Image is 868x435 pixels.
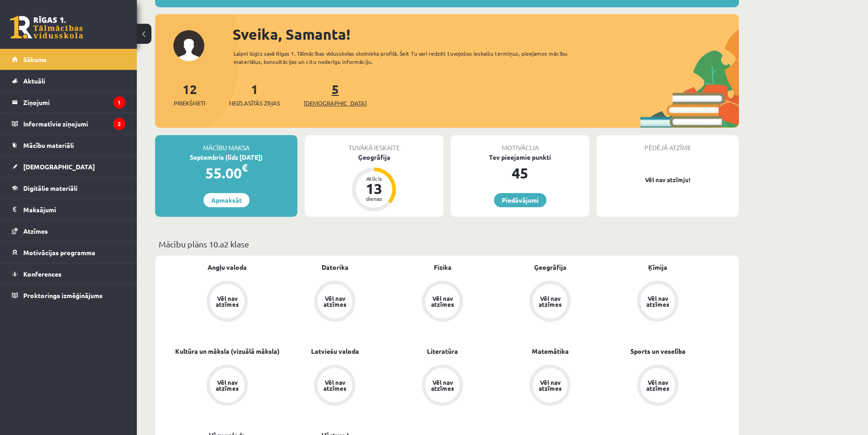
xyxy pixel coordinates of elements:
[229,99,280,108] span: Neizlasītās ziņas
[214,295,240,307] div: Vēl nav atzīmes
[645,379,670,391] div: Vēl nav atzīmes
[496,365,604,408] a: Vēl nav atzīmes
[532,346,569,356] a: Matemātika
[534,262,567,272] a: Ģeogrāfija
[173,365,281,408] a: Vēl nav atzīmes
[305,135,443,152] div: Tuvākā ieskaite
[601,175,734,184] p: Vēl nav atzīmju!
[242,161,248,174] span: €
[389,365,496,408] a: Vēl nav atzīmes
[12,49,125,70] a: Sākums
[23,113,125,134] legend: Informatīvie ziņojumi
[12,285,125,306] a: Proktoringa izmēģinājums
[304,81,367,108] a: 5[DEMOGRAPHIC_DATA]
[155,162,297,184] div: 55.00
[451,162,589,184] div: 45
[322,262,348,272] a: Datorika
[451,135,589,152] div: Motivācija
[229,81,280,108] a: 1Neizlasītās ziņas
[10,16,83,39] a: Rīgas 1. Tālmācības vidusskola
[648,262,667,272] a: Ķīmija
[12,242,125,263] a: Motivācijas programma
[23,184,78,192] span: Digitālie materiāli
[233,23,739,45] div: Sveika, Samanta!
[113,96,125,109] i: 1
[537,379,563,391] div: Vēl nav atzīmes
[305,152,443,162] div: Ģeogrāfija
[23,291,103,299] span: Proktoringa izmēģinājums
[23,77,45,85] span: Aktuāli
[496,281,604,324] a: Vēl nav atzīmes
[23,248,95,257] span: Motivācijas programma
[12,220,125,241] a: Atzīmes
[175,346,280,356] a: Kultūra un māksla (vizuālā māksla)
[12,92,125,113] a: Ziņojumi1
[23,55,47,63] span: Sākums
[281,365,389,408] a: Vēl nav atzīmes
[155,135,297,152] div: Mācību maksa
[23,92,125,113] legend: Ziņojumi
[360,196,388,201] div: dienas
[604,281,712,324] a: Vēl nav atzīmes
[155,152,297,162] div: Septembris (līdz [DATE])
[645,295,670,307] div: Vēl nav atzīmes
[537,295,563,307] div: Vēl nav atzīmes
[23,199,125,220] legend: Maksājumi
[12,135,125,156] a: Mācību materiāli
[12,156,125,177] a: [DEMOGRAPHIC_DATA]
[430,379,455,391] div: Vēl nav atzīmes
[304,99,367,108] span: [DEMOGRAPHIC_DATA]
[12,263,125,284] a: Konferences
[281,281,389,324] a: Vēl nav atzīmes
[23,270,62,278] span: Konferences
[12,113,125,134] a: Informatīvie ziņojumi2
[174,81,205,108] a: 12Priekšmeti
[360,176,388,181] div: Atlicis
[322,295,348,307] div: Vēl nav atzīmes
[305,152,443,213] a: Ģeogrāfija Atlicis 13 dienas
[159,238,735,250] p: Mācību plāns 10.a2 klase
[214,379,240,391] div: Vēl nav atzīmes
[174,99,205,108] span: Priekšmeti
[234,49,584,66] div: Laipni lūgts savā Rīgas 1. Tālmācības vidusskolas skolnieka profilā. Šeit Tu vari redzēt tuvojošo...
[173,281,281,324] a: Vēl nav atzīmes
[451,152,589,162] div: Tev pieejamie punkti
[311,346,359,356] a: Latviešu valoda
[604,365,712,408] a: Vēl nav atzīmes
[360,181,388,196] div: 13
[23,227,48,235] span: Atzīmes
[12,199,125,220] a: Maksājumi
[113,118,125,130] i: 2
[427,346,458,356] a: Literatūra
[208,262,247,272] a: Angļu valoda
[322,379,348,391] div: Vēl nav atzīmes
[203,193,249,207] a: Apmaksāt
[12,178,125,199] a: Digitālie materiāli
[23,162,95,171] span: [DEMOGRAPHIC_DATA]
[12,70,125,91] a: Aktuāli
[434,262,452,272] a: Fizika
[430,295,455,307] div: Vēl nav atzīmes
[630,346,686,356] a: Sports un veselība
[597,135,739,152] div: Pēdējā atzīme
[389,281,496,324] a: Vēl nav atzīmes
[494,193,546,207] a: Piedāvājumi
[23,141,74,149] span: Mācību materiāli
